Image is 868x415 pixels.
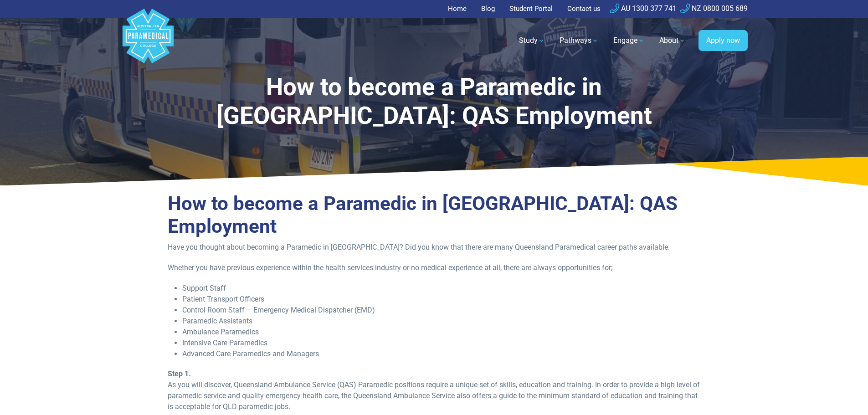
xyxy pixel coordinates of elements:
li: Advanced Care Paramedics and Managers [182,348,701,359]
li: Patient Transport Officers [182,294,701,305]
p: Have you thought about becoming a Paramedic in [GEOGRAPHIC_DATA]? Did you know that there are man... [168,242,701,253]
li: Control Room Staff – Emergency Medical Dispatcher (EMD) [182,305,701,316]
li: Paramedic Assistants [182,316,701,327]
a: Study [514,28,550,53]
p: Whether you have previous experience within the health services industry or no medical experience... [168,262,701,273]
li: Intensive Care Paramedics [182,338,701,348]
a: Apply now [699,30,748,51]
h3: How to become a Paramedic in [GEOGRAPHIC_DATA]: QAS Employment [168,192,701,238]
li: Support Staff [182,283,701,294]
li: Ambulance Paramedics [182,327,701,338]
a: Pathways [554,28,604,53]
p: As you will discover, Queensland Ambulance Service (QAS) Paramedic positions require a unique set... [168,369,701,412]
strong: Step 1. [168,369,191,378]
a: NZ 0800 005 689 [680,4,748,13]
a: Australian Paramedical College [121,18,175,64]
h1: How to become a Paramedic in [GEOGRAPHIC_DATA]: QAS Employment [199,73,669,131]
a: AU 1300 377 741 [610,4,677,13]
a: About [654,28,691,53]
a: Engage [608,28,650,53]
